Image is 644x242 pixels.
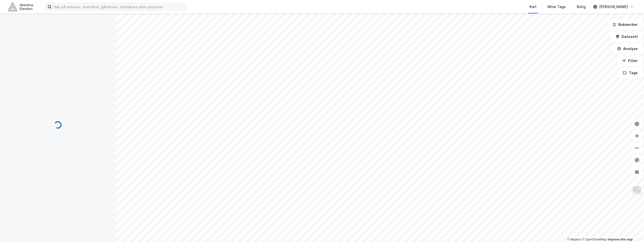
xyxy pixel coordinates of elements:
input: Søk på adresse, matrikkel, gårdeiere, leietakere eller personer [52,3,186,11]
button: Bokmerker [608,20,642,30]
img: Z [632,185,642,195]
img: akershus-eiendom-logo.9091f326c980b4bce74ccdd9f866810c.svg [8,2,33,11]
div: Kart [529,4,537,10]
a: OpenStreetMap [582,238,606,241]
img: spinner.a6d8c91a73a9ac5275cf975e30b51cfb.svg [54,121,62,129]
a: Mapbox [567,238,581,241]
button: Tags [619,68,642,78]
div: Mine Tags [548,4,566,10]
button: Analyse [613,44,642,54]
div: Bolig [577,4,586,10]
button: Datasett [611,32,642,42]
button: Filter [618,56,642,66]
div: Kontrollprogram for chat [619,218,644,242]
a: Improve this map [608,238,633,241]
div: [PERSON_NAME] [599,4,628,10]
iframe: Chat Widget [619,218,644,242]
